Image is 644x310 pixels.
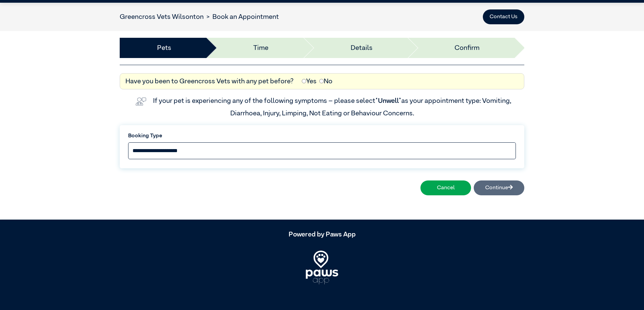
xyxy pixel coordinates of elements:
li: Book an Appointment [204,12,279,22]
label: No [319,76,332,86]
input: Yes [302,79,306,83]
h5: Powered by Paws App [120,230,524,238]
button: Contact Us [483,9,524,24]
a: Pets [157,43,171,53]
label: Yes [302,76,317,86]
label: Have you been to Greencross Vets with any pet before? [125,76,294,86]
img: vet [133,95,149,108]
nav: breadcrumb [120,12,279,22]
label: Booking Type [128,132,516,140]
img: PawsApp [306,251,338,284]
input: No [319,79,324,83]
a: Greencross Vets Wilsonton [120,13,204,20]
span: “Unwell” [375,97,401,104]
label: If your pet is experiencing any of the following symptoms – please select as your appointment typ... [153,97,513,116]
button: Cancel [420,180,471,195]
